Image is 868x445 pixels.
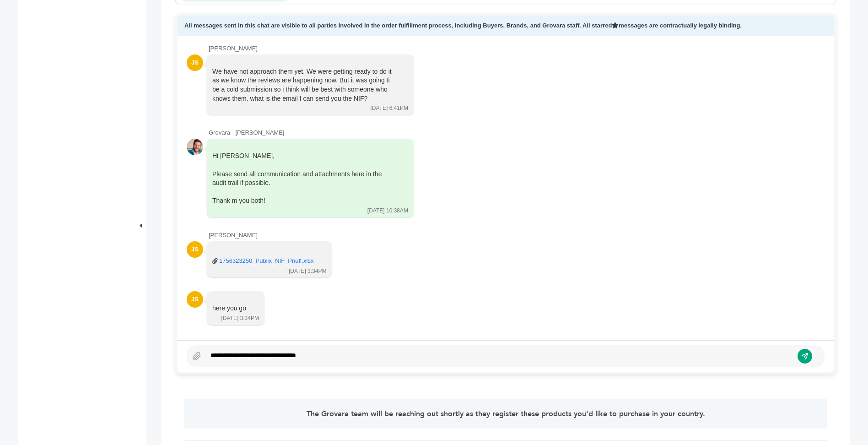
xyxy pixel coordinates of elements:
[212,152,395,206] div: Hi [PERSON_NAME],
[219,257,313,265] a: 1756323250_Publix_NIF_Pnuff.xlsx
[289,267,326,275] div: [DATE] 3:34PM
[187,54,203,71] div: JS
[212,196,395,206] div: Thank m you both!
[212,67,395,103] div: We have not approach them yet. We were getting ready to do it as we know the reviews are happenin...
[212,304,246,313] div: here you go
[221,315,259,322] div: [DATE] 3:34PM
[209,44,825,53] div: [PERSON_NAME]
[187,241,203,258] div: JS
[209,129,825,137] div: Grovara - [PERSON_NAME]
[371,104,408,112] div: [DATE] 6:41PM
[178,16,834,36] div: All messages sent in this chat are visible to all parties involved in the order fulfillment proce...
[187,291,203,308] div: JS
[367,207,408,215] div: [DATE] 10:38AM
[209,231,825,239] div: [PERSON_NAME]
[212,170,395,188] div: Please send all communication and attachments here in the audit trail if possible.
[210,408,801,419] p: The Grovara team will be reaching out shortly as they register these products you'd like to purch...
